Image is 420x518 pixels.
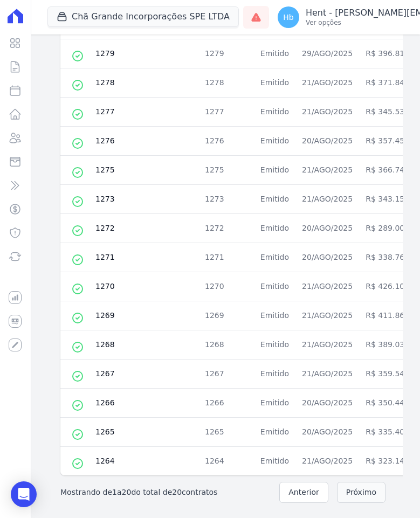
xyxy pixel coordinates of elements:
[198,156,254,185] td: 1275
[283,13,293,21] span: Hb
[254,330,295,360] td: Emitido
[198,418,254,447] td: 1265
[95,98,198,127] td: 1277
[198,39,254,68] td: 1279
[295,389,359,418] td: 20/AGO/2025
[198,127,254,156] td: 1276
[254,447,295,476] td: Emitido
[95,360,198,389] td: 1267
[295,272,359,301] td: 21/AGO/2025
[254,272,295,301] td: Emitido
[11,481,37,507] div: Open Intercom Messenger
[295,127,359,156] td: 20/AGO/2025
[198,98,254,127] td: 1277
[295,243,359,272] td: 20/AGO/2025
[254,214,295,243] td: Emitido
[295,214,359,243] td: 20/AGO/2025
[198,214,254,243] td: 1272
[95,185,198,214] td: 1273
[95,418,198,447] td: 1265
[198,389,254,418] td: 1266
[254,243,295,272] td: Emitido
[254,418,295,447] td: Emitido
[95,39,198,68] td: 1279
[295,360,359,389] td: 21/AGO/2025
[198,447,254,476] td: 1264
[254,389,295,418] td: Emitido
[198,185,254,214] td: 1273
[122,488,132,496] span: 20
[95,214,198,243] td: 1272
[47,6,239,27] button: Chã Grande Incorporações SPE LTDA
[295,447,359,476] td: 21/AGO/2025
[95,272,198,301] td: 1270
[337,482,385,503] button: Próximo
[254,301,295,330] td: Emitido
[279,482,328,503] button: Anterior
[95,330,198,360] td: 1268
[95,243,198,272] td: 1271
[254,68,295,98] td: Emitido
[198,272,254,301] td: 1270
[295,39,359,68] td: 29/AGO/2025
[254,185,295,214] td: Emitido
[254,98,295,127] td: Emitido
[198,360,254,389] td: 1267
[198,243,254,272] td: 1271
[254,39,295,68] td: Emitido
[295,185,359,214] td: 21/AGO/2025
[254,127,295,156] td: Emitido
[295,418,359,447] td: 20/AGO/2025
[95,447,198,476] td: 1264
[254,156,295,185] td: Emitido
[95,389,198,418] td: 1266
[95,127,198,156] td: 1276
[198,68,254,98] td: 1278
[198,301,254,330] td: 1269
[295,301,359,330] td: 21/AGO/2025
[172,488,182,496] span: 20
[254,360,295,389] td: Emitido
[112,488,117,496] span: 1
[95,301,198,330] td: 1269
[295,156,359,185] td: 21/AGO/2025
[47,475,403,509] nav: Pagination
[295,98,359,127] td: 21/AGO/2025
[295,330,359,360] td: 21/AGO/2025
[198,330,254,360] td: 1268
[95,68,198,98] td: 1278
[295,68,359,98] td: 21/AGO/2025
[60,487,217,498] p: Mostrando de a do total de contratos
[95,156,198,185] td: 1275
